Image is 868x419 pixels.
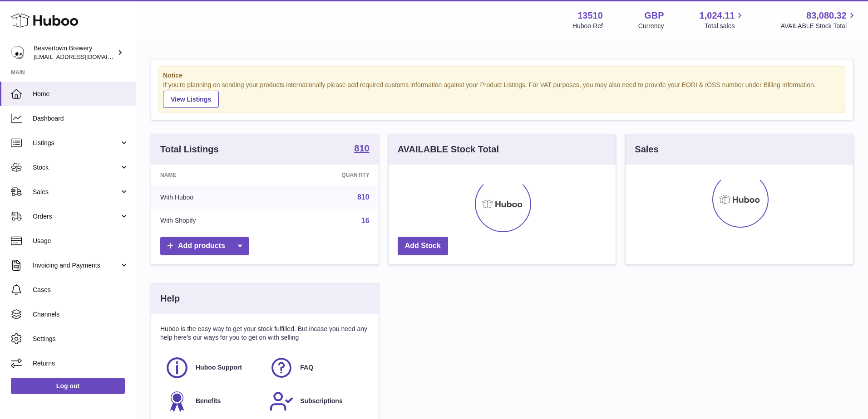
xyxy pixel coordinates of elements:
[398,143,499,156] h3: AVAILABLE Stock Total
[33,335,129,343] span: Settings
[151,165,274,185] th: Name
[398,237,448,255] a: Add Stock
[269,389,365,414] a: Subscriptions
[151,209,274,233] td: With Shopify
[269,356,365,380] a: FAQ
[577,10,603,22] strong: 13510
[33,188,119,196] span: Sales
[160,237,249,255] a: Add products
[361,217,370,224] a: 16
[11,378,125,394] a: Log out
[300,397,342,405] span: Subscriptions
[160,325,370,342] p: Huboo is the easy way to get your stock fulfilled. But incase you need any help here's our ways f...
[33,163,119,172] span: Stock
[806,10,847,22] span: 83,080.32
[635,143,658,156] h3: Sales
[33,114,129,123] span: Dashboard
[274,165,379,185] th: Quantity
[33,90,129,98] span: Home
[780,22,857,30] span: AVAILABLE Stock Total
[33,212,119,221] span: Orders
[638,22,664,30] div: Currency
[33,286,129,294] span: Cases
[34,53,133,60] span: [EMAIL_ADDRESS][DOMAIN_NAME]
[163,71,841,80] strong: Notice
[300,363,313,372] span: FAQ
[33,139,119,147] span: Listings
[151,185,274,209] td: With Huboo
[196,397,221,405] span: Benefits
[780,10,857,30] a: 83,080.32 AVAILABLE Stock Total
[357,193,370,201] a: 810
[354,144,369,155] a: 810
[163,91,219,108] a: View Listings
[196,363,242,372] span: Huboo Support
[33,310,129,319] span: Channels
[644,10,664,22] strong: GBP
[33,359,129,368] span: Returns
[11,46,25,59] img: internalAdmin-13510@internal.huboo.com
[354,144,369,153] strong: 810
[33,237,129,245] span: Usage
[700,10,735,22] span: 1,024.11
[165,389,260,414] a: Benefits
[160,292,180,305] h3: Help
[33,261,119,270] span: Invoicing and Payments
[700,10,745,30] a: 1,024.11 Total sales
[163,81,841,108] div: If you're planning on sending your products internationally please add required customs informati...
[165,356,260,380] a: Huboo Support
[160,143,219,156] h3: Total Listings
[705,22,745,30] span: Total sales
[34,44,115,61] div: Beavertown Brewery
[572,22,603,30] div: Huboo Ref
